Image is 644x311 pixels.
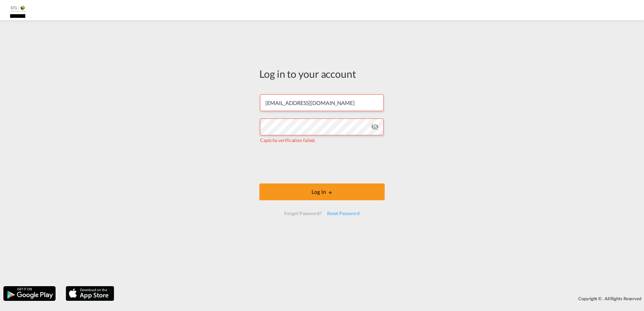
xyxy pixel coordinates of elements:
[259,183,385,200] button: LOGIN
[282,207,324,219] div: Forgot Password?
[259,67,385,81] div: Log in to your account
[371,123,379,131] md-icon: icon-eye-off
[324,207,362,219] div: Reset Password
[118,293,644,304] div: Copyright © . All Rights Reserved
[3,285,56,302] img: google.png
[10,3,25,18] img: b7b96920c17411eca9de8ddf9a75f21b.JPG
[260,94,384,111] input: Enter email/phone number
[65,285,115,302] img: apple.png
[271,150,373,177] iframe: reCAPTCHA
[260,137,316,143] span: Captcha verification failed.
